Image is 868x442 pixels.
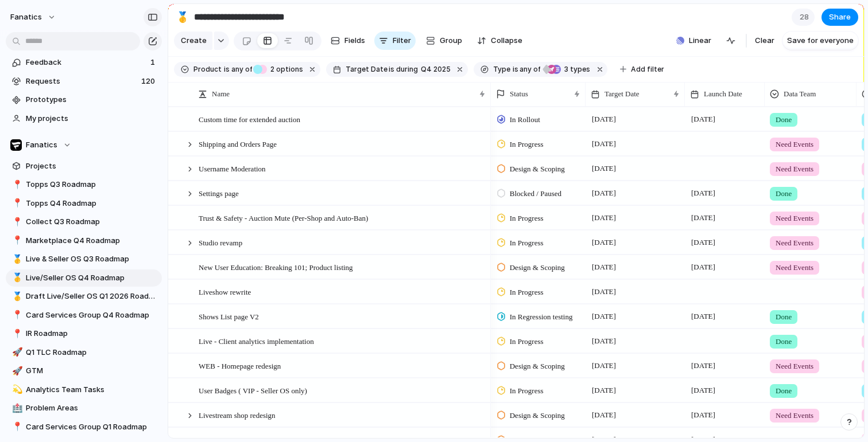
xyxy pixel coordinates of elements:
[222,63,254,76] button: isany of
[689,35,711,46] span: Linear
[776,410,813,421] span: Need Events
[199,310,259,323] span: Shows List page V2
[755,35,774,46] span: Clear
[253,63,305,76] button: 2 options
[12,253,20,266] div: 🥇
[776,188,792,200] span: Done
[199,408,276,421] span: Livestream shop redesign
[150,57,157,68] span: 1
[6,158,162,175] a: Projects
[688,384,718,397] span: [DATE]
[589,162,619,175] span: [DATE]
[5,8,62,26] button: fanatics
[561,65,570,73] span: 3
[510,361,565,372] span: Design & Scoping
[12,308,20,322] div: 📍
[589,334,619,348] span: [DATE]
[776,114,792,126] span: Done
[267,65,276,73] span: 2
[10,235,22,247] button: 📍
[199,162,266,175] span: Username Moderation
[6,418,162,436] a: 📍Card Services Group Q1 Roadmap
[510,237,544,249] span: In Progress
[26,328,158,339] span: IR Roadmap
[26,235,158,247] span: Marketplace Q4 Roadmap
[776,361,813,372] span: Need Events
[10,328,22,339] button: 📍
[393,35,411,46] span: Filter
[26,291,158,302] span: Draft Live/Seller OS Q1 2026 Roadmap
[6,73,162,90] a: Requests120
[510,114,540,126] span: In Rollout
[672,32,716,49] button: Linear
[510,287,544,298] span: In Progress
[589,359,619,373] span: [DATE]
[510,213,544,224] span: In Progress
[10,384,22,396] button: 💫
[10,347,22,358] button: 🚀
[821,9,858,26] button: Share
[12,420,20,433] div: 📍
[776,262,813,273] span: Need Events
[688,408,718,422] span: [DATE]
[26,113,158,124] span: My projects
[510,63,543,76] button: isany of
[6,400,162,417] a: 🏥Problem Areas
[6,269,162,287] a: 🥇Live/Seller OS Q4 Roadmap
[176,9,189,25] div: 🥇
[6,54,162,71] a: Feedback1
[510,188,561,200] span: Blocked / Paused
[589,285,619,299] span: [DATE]
[10,310,22,321] button: 📍
[510,163,565,175] span: Design & Scoping
[613,61,671,77] button: Add filter
[10,253,22,265] button: 🥇
[510,262,565,273] span: Design & Scoping
[421,64,451,75] span: Q4 2025
[181,35,207,46] span: Create
[10,216,22,228] button: 📍
[394,64,418,75] span: during
[688,359,718,373] span: [DATE]
[12,197,20,210] div: 📍
[750,32,779,50] button: Clear
[6,232,162,249] a: 📍Marketplace Q4 Roadmap
[12,327,20,341] div: 📍
[199,285,251,298] span: Liveshow rewrite
[6,307,162,324] div: 📍Card Services Group Q4 Roadmap
[12,178,20,191] div: 📍
[193,64,222,75] span: Product
[688,112,718,126] span: [DATE]
[6,176,162,193] a: 📍Topps Q3 Roadmap
[776,336,792,347] span: Done
[12,346,20,359] div: 🚀
[6,362,162,380] div: 🚀GTM
[541,63,592,76] button: 3 types
[26,253,158,265] span: Live & Seller OS Q3 Roadmap
[829,11,851,23] span: Share
[26,365,158,377] span: GTM
[10,365,22,377] button: 🚀
[12,290,20,303] div: 🥇
[6,381,162,398] a: 💫Analytics Team Tasks
[26,94,158,105] span: Prototypes
[26,76,138,87] span: Requests
[26,421,158,433] span: Card Services Group Q1 Roadmap
[776,213,813,224] span: Need Events
[704,88,742,100] span: Launch Date
[10,291,22,302] button: 🥇
[6,213,162,230] a: 📍Collect Q3 Roadmap
[776,139,813,150] span: Need Events
[26,57,147,68] span: Feedback
[6,288,162,305] div: 🥇Draft Live/Seller OS Q1 2026 Roadmap
[199,211,368,224] span: Trust & Safety - Auction Mute (Per-Shop and Auto-Ban)
[493,64,510,75] span: Type
[589,236,619,249] span: [DATE]
[510,336,544,347] span: In Progress
[510,311,573,323] span: In Regression testing
[26,161,158,172] span: Projects
[199,334,314,347] span: Live - Client analytics implementation
[26,347,158,358] span: Q1 TLC Roadmap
